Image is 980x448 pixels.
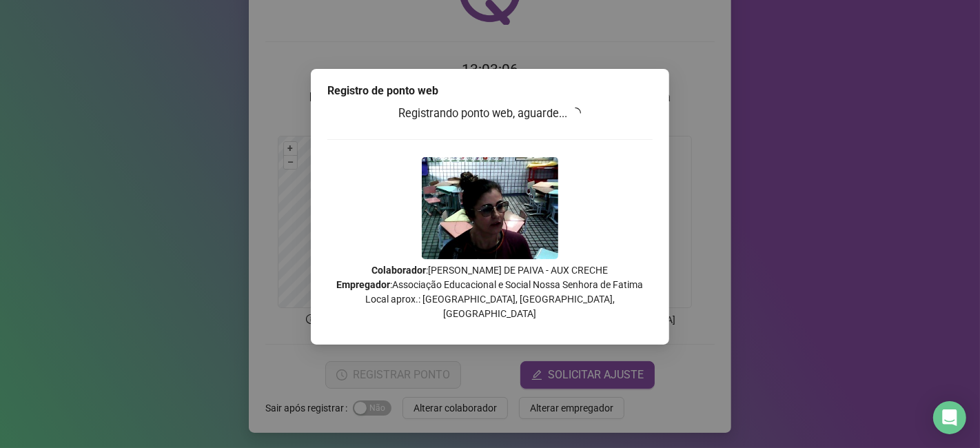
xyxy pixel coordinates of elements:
div: Registro de ponto web [327,83,653,99]
strong: Colaborador [372,265,427,276]
span: loading [568,105,584,121]
strong: Empregador [337,279,391,290]
h3: Registrando ponto web, aguarde... [327,105,653,123]
p: : [PERSON_NAME] DE PAIVA - AUX CRECHE : Associação Educacional e Social Nossa Senhora de Fatima L... [327,263,653,321]
img: Z [422,157,558,259]
div: Open Intercom Messenger [933,401,966,434]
